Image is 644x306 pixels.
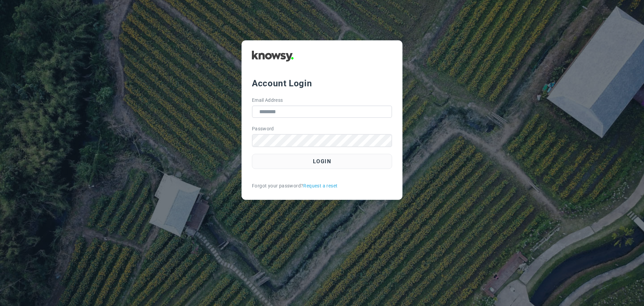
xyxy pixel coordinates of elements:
[303,182,337,189] a: Request a reset
[252,125,274,132] label: Password
[252,154,392,169] button: Login
[252,77,392,89] div: Account Login
[252,182,392,189] div: Forgot your password?
[252,97,283,104] label: Email Address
